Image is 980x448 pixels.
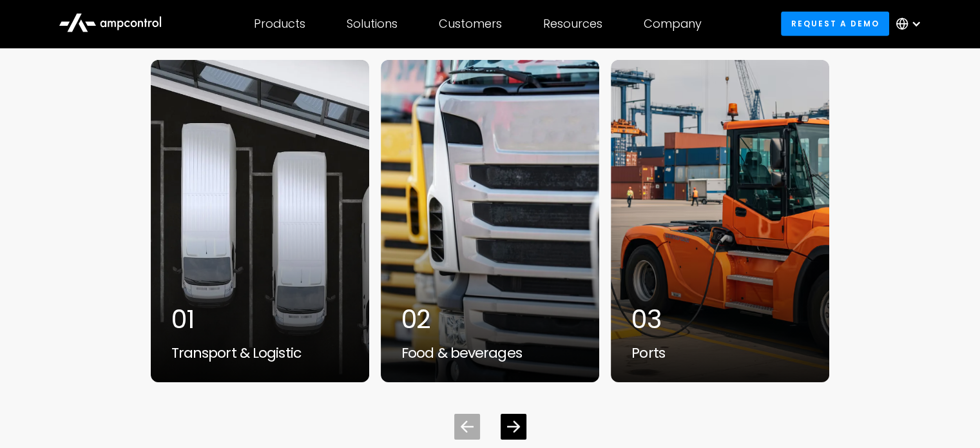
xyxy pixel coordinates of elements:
[150,59,370,383] div: 1 / 7
[401,304,579,335] div: 02
[454,414,480,440] div: Previous slide
[254,17,305,31] div: Products
[401,345,579,362] div: Food & beverages
[644,17,702,31] div: Company
[171,304,349,335] div: 01
[380,59,600,383] div: 2 / 7
[380,59,600,383] a: 02Food & beverages
[781,12,889,35] a: Request a demo
[501,414,526,440] div: Next slide
[543,17,602,31] div: Resources
[347,17,398,31] div: Solutions
[439,17,502,31] div: Customers
[631,304,809,335] div: 03
[150,59,370,383] a: electric vehicle fleet - Ampcontrol smart charging01Transport & Logistic
[631,345,809,362] div: Ports
[610,59,830,383] div: 3 / 7
[610,59,830,383] a: eletric terminal tractor at port03Ports
[171,345,349,362] div: Transport & Logistic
